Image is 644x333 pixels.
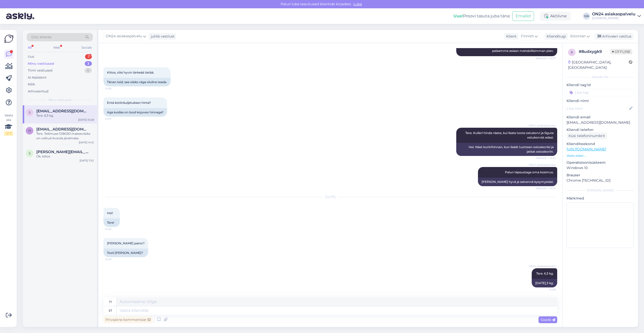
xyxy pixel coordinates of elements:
div: Tere. Tellimuse 1218030 makseviisiks on valitud Avarda järelmaks. [36,131,94,141]
div: # 8udxygk9 [579,49,610,55]
span: ON24 asiakaspalvelu [529,163,556,167]
span: Minu vestlused [48,98,71,102]
div: [GEOGRAPHIC_DATA], [GEOGRAPHIC_DATA] [568,60,629,70]
span: svetlana_bunina@yahoo.com [36,150,89,154]
span: Tere. 6,3 kg. [536,272,554,275]
span: Palun täpsustage oma küsimus. [505,170,554,174]
span: Otsi kliente [31,35,51,40]
div: Tänan teid, see oleks väga oluline teada. [103,78,171,86]
span: Kiitos, olisi hyvin tärkeää tietää. [107,71,154,74]
input: Lisa nimi [567,106,628,111]
div: Uus [28,54,34,59]
div: Tere. 6,3 kg. [36,113,94,118]
p: Märkmed [567,196,634,201]
span: Nähtud ✓ 14:14 [536,156,556,160]
div: Vaata siia [4,113,13,136]
a: [URL][DOMAIN_NAME] [567,147,606,151]
span: ON24 asiakaspalvelu [106,34,142,39]
div: et [109,306,112,315]
div: Kliendi info [567,75,634,79]
div: Kõik [28,82,35,87]
div: [DATE] 14:12 [79,141,94,144]
span: Hanetsu.airikka@gmail.com [36,127,89,131]
span: H [28,129,31,132]
div: Tere! [103,218,120,227]
span: Tere. Kulleri hinda näete, kui lisate toote ostukorvi ja liigute ostukorvist edasi. [465,131,554,139]
div: juhib vestlust [149,34,175,39]
div: 2 / 3 [4,131,13,136]
div: Aktiivne [540,12,571,21]
span: Finnish [521,34,534,39]
div: [DOMAIN_NAME] [592,16,635,20]
span: sirpa_123@outlook.com [36,109,89,113]
div: 0 [85,68,92,73]
div: Minu vestlused [28,61,54,66]
span: 10:28 [105,257,124,261]
span: 8 [571,50,573,54]
p: Chrome [TECHNICAL_ID] [567,178,634,183]
div: Klienditugi [545,34,566,39]
div: Hei. Näet kuriirihinnan, kun lisäät tuotteen ostoskoriisi ja jatkat ostoskoriin. [456,143,557,156]
div: All [27,44,33,51]
div: AI Assistent [28,75,46,80]
p: Operatsioonisüsteem [567,160,634,165]
span: ON24 asiakaspalvelu [529,124,556,127]
span: Nähtud ✓ 14:14 [536,186,556,190]
p: Vaata edasi ... [567,153,634,158]
div: [PERSON_NAME] [567,188,634,193]
div: [DATE] 7:52 [79,159,94,162]
p: Windows 10 [567,165,634,171]
button: Emailid [512,11,534,21]
p: Kliendi email [567,115,634,120]
div: Privaatne kommentaar [103,316,153,323]
span: [PERSON_NAME] paino? [107,241,145,245]
span: ON24 asiakaspalvelu [529,264,556,268]
input: Lisa tag [567,89,634,96]
p: Kliendi telefon [567,127,634,132]
p: Brauser [567,173,634,178]
div: Tooli [PERSON_NAME]? [103,249,148,257]
div: [DATE],3 kg. [532,279,557,287]
p: Kliendi tag'id [567,82,634,88]
b: Uus! [453,14,463,18]
img: Askly Logo [4,34,14,44]
div: Tiimi vestlused [28,68,52,73]
div: Ok, kiitos [36,154,94,159]
p: [EMAIL_ADDRESS][DOMAIN_NAME] [567,120,634,125]
span: 10:59 [105,117,124,121]
div: Socials [80,44,93,51]
span: Nähtud ✓ 10:57 [536,56,556,60]
span: s [29,111,31,114]
span: 10:58 [105,87,124,90]
span: Estonian [570,34,586,39]
div: 3 [85,61,92,66]
span: Hei! [107,211,113,215]
div: Klient [504,34,517,39]
p: Klienditeekond [567,141,634,147]
div: Küsi telefoninumbrit [567,132,607,139]
span: Entä kotiinkuljetuksen hinta? [107,101,151,105]
div: Arhiveeri vestlus [595,33,633,40]
div: ON24 asiakaspalvelu [592,12,635,16]
div: OA [583,13,590,20]
div: Aga kuidas on lood kojuveo hinnaga? [103,108,167,117]
div: [DATE] 10:28 [78,118,94,122]
span: s [29,151,31,155]
div: Web [52,44,61,51]
div: [PERSON_NAME] hyvä ja selvennä kysymystäsi. [478,178,557,186]
div: 3 [85,54,92,59]
span: 14:08 [537,288,556,291]
p: Kliendi nimi [567,98,634,104]
div: Proovi tasuta juba täna: [453,13,510,19]
div: Arhiveeritud [28,89,48,94]
span: Offline [610,49,632,54]
span: Luba [352,2,363,6]
div: fi [109,297,112,306]
span: 10:28 [105,227,124,231]
div: [DATE] [103,195,557,199]
span: Saada [541,317,555,322]
a: ON24 asiakaspalvelu[DOMAIN_NAME] [592,12,641,20]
